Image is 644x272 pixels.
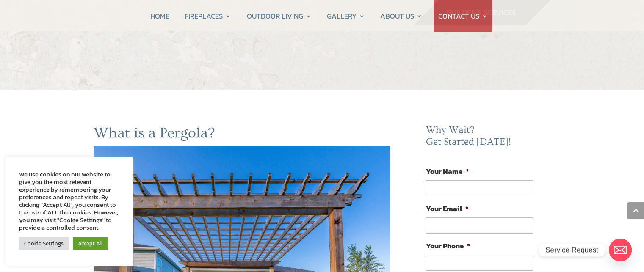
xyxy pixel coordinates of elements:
label: Your Phone [426,241,470,250]
a: Email [609,239,632,261]
a: Accept All [73,237,108,250]
div: We use cookies on our website to give you the most relevant experience by remembering your prefer... [19,170,121,231]
a: Cookie Settings [19,237,69,250]
label: Your Email [426,204,469,213]
label: Your Name [426,167,469,176]
h1: What is a Pergola? [94,124,390,146]
h2: Why Wait? Get Started [DATE]! [426,124,540,152]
